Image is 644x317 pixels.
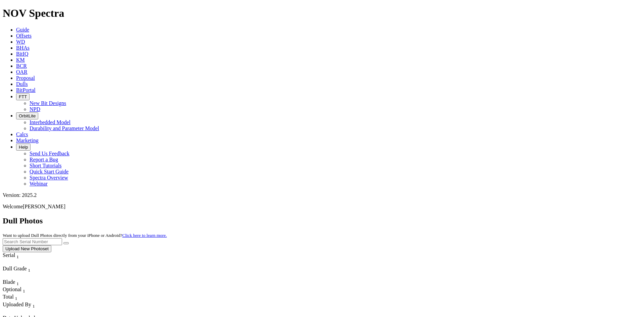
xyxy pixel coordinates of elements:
[3,216,641,225] h2: Dull Photos
[16,254,19,259] sub: 1
[16,57,25,63] a: KM
[16,144,31,151] button: Help
[3,294,26,301] div: Total Sort None
[30,106,40,112] a: NPD
[30,163,62,168] a: Short Tutorials
[3,279,26,286] div: Blade Sort None
[16,93,30,100] button: FTT
[3,294,14,300] span: Total
[16,279,19,285] span: Sort None
[3,260,31,266] div: Column Menu
[3,266,50,273] div: Dull Grade Sort None
[30,157,58,162] a: Report a Bug
[3,279,26,286] div: Sort None
[19,113,36,118] span: OrbitLite
[16,87,36,93] a: BitPortal
[16,51,28,57] a: BitIQ
[3,233,167,238] small: Want to upload Dull Photos directly from your iPhone or Android?
[30,169,68,174] a: Quick Start Guide
[23,288,25,294] sub: 1
[122,233,167,238] a: Click here to learn more.
[3,252,31,260] div: Serial Sort None
[3,266,27,271] span: Dull Grade
[30,100,66,106] a: New Bit Designs
[28,266,31,271] span: Sort None
[16,33,32,39] a: Offsets
[3,302,66,309] div: Uploaded By Sort None
[3,294,26,301] div: Sort None
[3,309,66,315] div: Column Menu
[30,125,99,131] a: Durability and Parameter Model
[3,266,50,279] div: Sort None
[30,175,68,180] a: Spectra Overview
[16,252,19,258] span: Sort None
[33,302,35,307] span: Sort None
[3,286,21,292] span: Optional
[23,204,65,209] span: [PERSON_NAME]
[28,268,31,273] sub: 1
[30,181,48,187] a: Webinar
[3,238,62,245] input: Search Serial Number
[3,302,66,315] div: Sort None
[16,39,25,45] a: WD
[15,294,17,300] span: Sort None
[16,45,30,51] a: BHAs
[30,119,70,125] a: Interbedded Model
[3,7,641,19] h1: NOV Spectra
[23,286,25,292] span: Sort None
[33,304,35,309] sub: 1
[3,245,51,252] button: Upload New Photoset
[16,138,39,143] a: Marketing
[3,252,31,266] div: Sort None
[16,281,19,286] sub: 1
[16,112,38,119] button: OrbitLite
[16,27,29,33] a: Guide
[3,252,15,258] span: Serial
[16,81,28,87] a: Dulls
[19,94,27,99] span: FTT
[3,273,50,279] div: Column Menu
[16,131,28,137] a: Calcs
[3,192,641,198] div: Version: 2025.2
[16,75,35,81] a: Proposal
[16,69,28,75] a: OAR
[19,145,28,150] span: Help
[3,204,641,210] p: Welcome
[3,302,31,307] span: Uploaded By
[3,286,26,294] div: Optional Sort None
[15,296,17,301] sub: 1
[30,151,69,156] a: Send Us Feedback
[16,63,27,69] a: BCR
[3,286,26,294] div: Sort None
[3,279,15,285] span: Blade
